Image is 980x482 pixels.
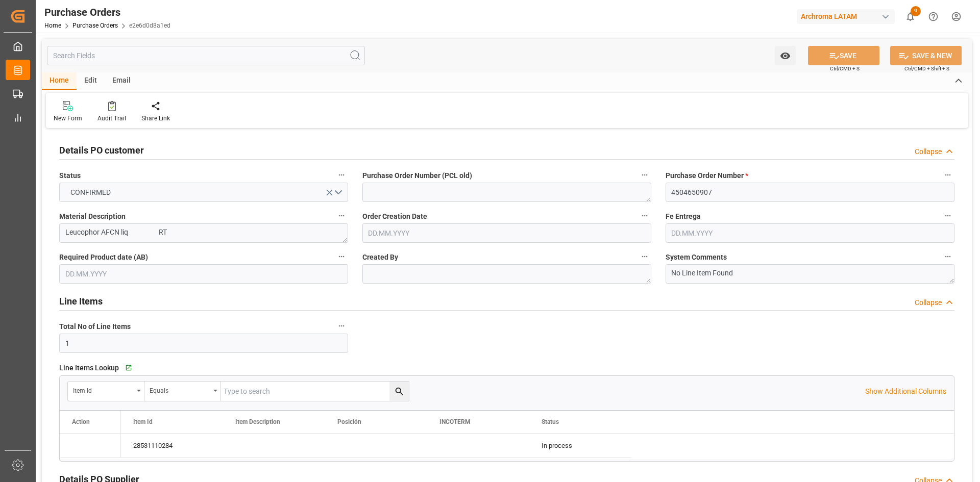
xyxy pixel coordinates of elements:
[775,46,796,65] button: open menu
[922,5,945,28] button: Help Center
[890,46,962,65] button: SAVE & NEW
[542,418,559,425] span: Status
[899,5,922,28] button: show 9 new notifications
[221,382,409,401] input: Type to search
[335,250,348,263] button: Required Product date (AB)
[797,7,899,26] button: Archroma LATAM
[105,72,138,90] div: Email
[362,170,472,181] span: Purchase Order Number (PCL old)
[97,114,126,123] div: Audit Trail
[335,209,348,222] button: Material Description
[59,294,103,308] h2: Line Items
[335,168,348,182] button: Status
[915,146,942,157] div: Collapse
[904,65,949,72] span: Ctrl/CMD + Shift + S
[911,6,921,16] span: 9
[59,252,148,263] span: Required Product date (AB)
[638,250,651,263] button: Created By
[47,46,365,65] input: Search Fields
[830,65,860,72] span: Ctrl/CMD + S
[915,297,942,308] div: Collapse
[439,418,471,425] span: INCOTERM
[59,363,119,373] span: Line Items Lookup
[666,223,954,243] input: DD.MM.YYYY
[121,434,223,458] div: 28531110284
[121,434,631,458] div: Press SPACE to select this row.
[389,382,409,401] button: search button
[59,183,348,202] button: open menu
[59,143,144,157] h2: Details PO customer
[54,114,82,123] div: New Form
[362,223,651,243] input: DD.MM.YYYY
[666,264,954,284] textarea: No Line Item Found
[865,386,946,397] p: Show Additional Columns
[638,209,651,222] button: Order Creation Date
[666,252,727,263] span: System Comments
[65,187,116,198] span: CONFIRMED
[59,223,348,243] textarea: Leucophor AFCN liq RT
[529,434,631,458] div: In process
[666,211,701,222] span: Fe Entrega
[941,250,954,263] button: System Comments
[59,321,131,332] span: Total No of Line Items
[59,264,348,284] input: DD.MM.YYYY
[808,46,879,65] button: SAVE
[941,168,954,182] button: Purchase Order Number *
[42,72,77,90] div: Home
[77,72,105,90] div: Edit
[638,168,651,182] button: Purchase Order Number (PCL old)
[666,170,748,181] span: Purchase Order Number
[59,211,126,222] span: Material Description
[235,418,280,425] span: Item Description
[72,418,90,425] div: Action
[141,114,170,123] div: Share Link
[337,418,361,425] span: Posición
[362,252,398,263] span: Created By
[797,9,895,24] div: Archroma LATAM
[44,5,170,20] div: Purchase Orders
[335,319,348,333] button: Total No of Line Items
[150,384,210,395] div: Equals
[59,170,81,181] span: Status
[133,418,153,425] span: Item Id
[68,382,144,401] button: open menu
[44,22,61,29] a: Home
[144,382,221,401] button: open menu
[72,22,118,29] a: Purchase Orders
[362,211,427,222] span: Order Creation Date
[60,434,121,458] div: Press SPACE to select this row.
[941,209,954,222] button: Fe Entrega
[73,384,133,395] div: Item Id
